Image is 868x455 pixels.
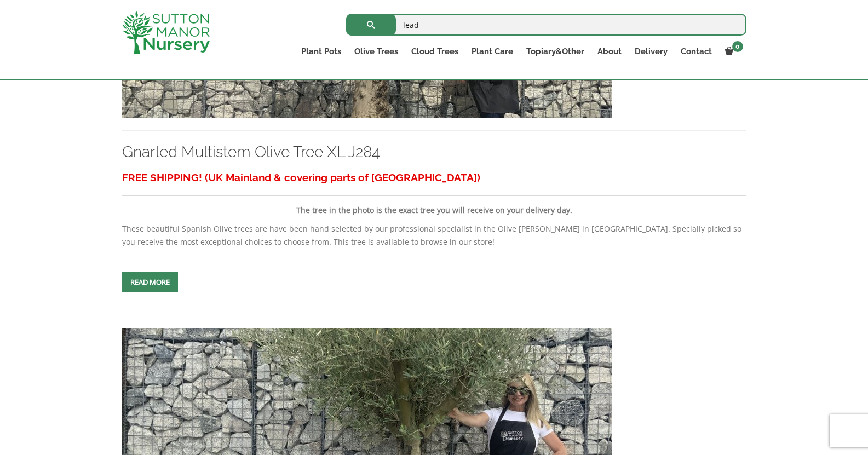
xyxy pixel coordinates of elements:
[465,44,520,59] a: Plant Care
[122,440,612,450] a: Gnarled Multistem Olive Tree XL J037
[591,44,628,59] a: About
[718,44,746,59] a: 0
[122,272,178,292] a: Read more
[628,44,674,59] a: Delivery
[405,44,465,59] a: Cloud Trees
[295,44,348,59] a: Plant Pots
[296,205,572,215] strong: The tree in the photo is the exact tree you will receive on your delivery day.
[520,44,591,59] a: Topiary&Other
[674,44,718,59] a: Contact
[346,14,746,36] input: Search...
[348,44,405,59] a: Olive Trees
[122,143,380,161] a: Gnarled Multistem Olive Tree XL J284
[122,168,746,249] div: These beautiful Spanish Olive trees are have been hand selected by our professional specialist in...
[122,168,746,188] h3: FREE SHIPPING! (UK Mainland & covering parts of [GEOGRAPHIC_DATA])
[732,41,743,52] span: 0
[122,11,210,54] img: logo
